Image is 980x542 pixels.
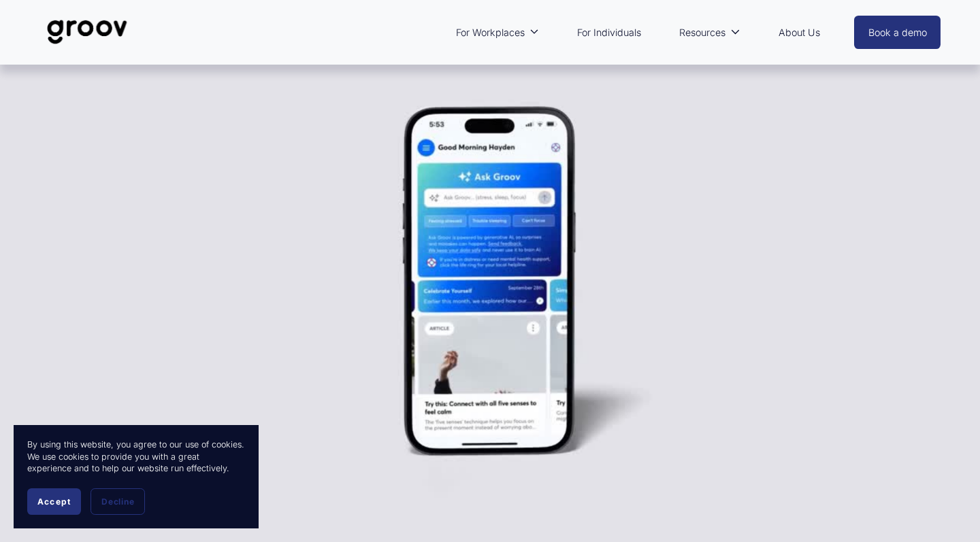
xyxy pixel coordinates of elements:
span: Accept [37,496,71,507]
a: folder dropdown [672,17,747,48]
span: Resources [679,24,725,41]
span: For Workplaces [456,24,525,41]
p: By using this website, you agree to our use of cookies. We use cookies to provide you with a grea... [27,439,245,475]
button: Decline [91,488,145,515]
a: folder dropdown [449,17,546,48]
button: Accept [27,488,81,515]
img: Groov | Unlock Human Potential at Work and in Life [39,10,135,54]
section: Cookie banner [14,425,259,528]
a: Book a demo [854,16,941,49]
a: About Us [772,17,827,48]
a: For Individuals [570,17,648,48]
span: Decline [101,496,134,507]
